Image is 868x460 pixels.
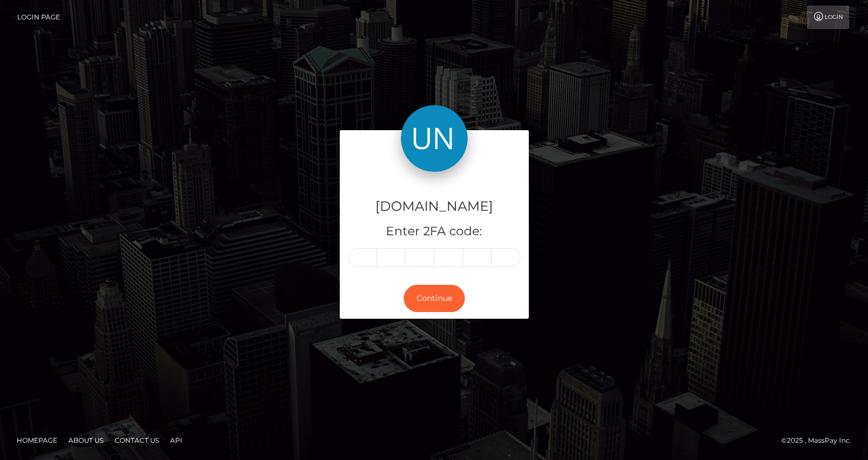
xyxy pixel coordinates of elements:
a: Contact Us [110,432,163,449]
a: Login Page [17,6,60,29]
div: © 2025 , MassPay Inc. [781,434,860,447]
h5: Enter 2FA code: [348,223,520,240]
a: About Us [64,432,108,449]
h4: [DOMAIN_NAME] [348,197,520,216]
img: Unlockt.me [401,105,468,172]
a: Homepage [12,432,62,449]
a: API [166,432,187,449]
a: Login [807,6,849,29]
button: Continue [404,285,465,312]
